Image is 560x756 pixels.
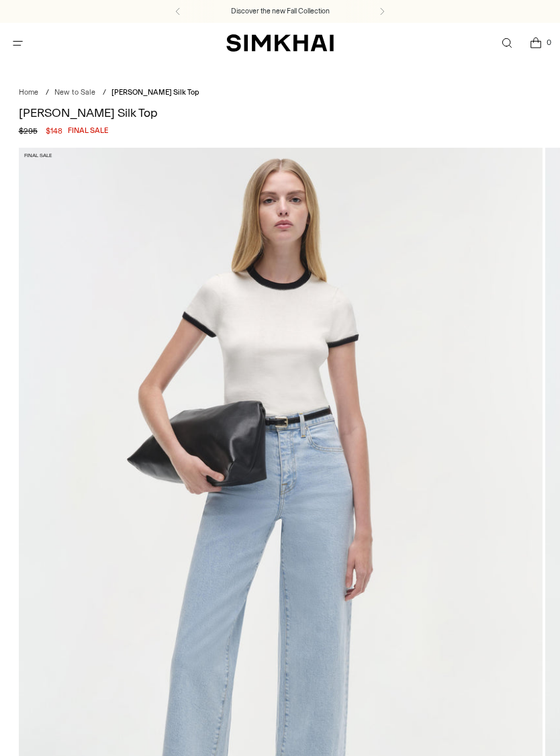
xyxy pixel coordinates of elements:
[46,87,49,99] div: /
[19,87,542,99] nav: breadcrumbs
[4,30,32,57] button: Open menu modal
[226,34,334,53] a: SIMKHAI
[231,6,330,17] a: Discover the new Fall Collection
[111,88,199,97] span: [PERSON_NAME] Silk Top
[522,30,549,57] a: Open cart modal
[103,87,106,99] div: /
[46,125,62,137] span: $148
[493,30,520,57] a: Open search modal
[19,107,542,119] h1: [PERSON_NAME] Silk Top
[19,88,38,97] a: Home
[543,36,555,48] span: 0
[19,125,38,137] s: $295
[54,88,95,97] a: New to Sale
